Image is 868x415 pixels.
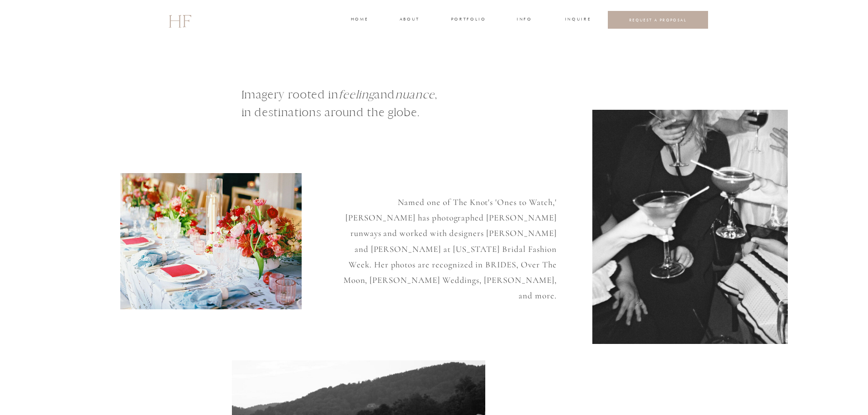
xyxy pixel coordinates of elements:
a: HF [168,7,191,33]
i: feeling [339,87,375,102]
i: nuance [395,87,435,102]
h1: Imagery rooted in and , in destinations around the globe. [241,86,488,134]
a: about [400,16,419,24]
p: Named one of The Knot's 'Ones to Watch,' [PERSON_NAME] has photographed [PERSON_NAME] runways and... [336,195,557,288]
a: portfolio [451,16,485,24]
a: home [351,16,368,24]
a: REQUEST A PROPOSAL [615,17,701,22]
a: INFO [516,16,533,24]
a: INQUIRE [565,16,590,24]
